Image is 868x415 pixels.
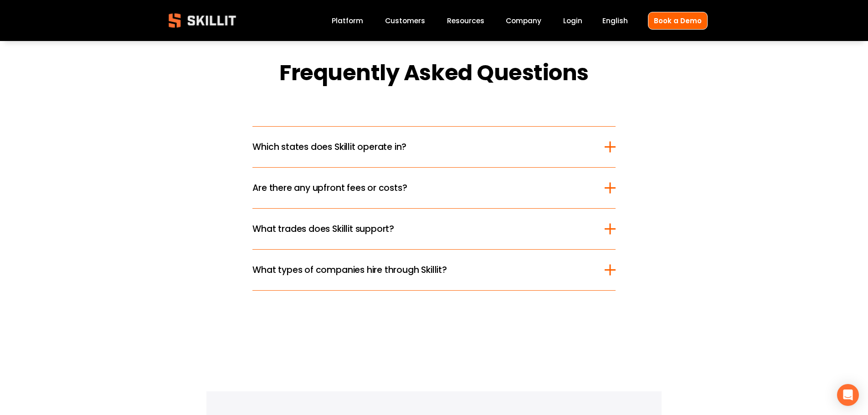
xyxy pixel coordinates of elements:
[602,15,628,26] span: English
[279,56,589,93] strong: Frequently Asked Questions
[602,15,628,27] div: language picker
[252,181,604,195] span: Are there any upfront fees or costs?
[252,127,615,167] button: Which states does Skillit operate in?
[563,15,582,27] a: Login
[252,222,604,236] span: What trades does Skillit support?
[447,15,484,26] span: Resources
[252,140,604,154] span: Which states does Skillit operate in?
[385,15,425,27] a: Customers
[837,384,859,406] div: Open Intercom Messenger
[447,15,484,27] a: folder dropdown
[252,263,604,277] span: What types of companies hire through Skillit?
[252,209,615,249] button: What trades does Skillit support?
[252,168,615,208] button: Are there any upfront fees or costs?
[332,15,363,27] a: Platform
[161,7,244,34] img: Skillit
[252,250,615,290] button: What types of companies hire through Skillit?
[648,12,708,30] a: Book a Demo
[506,15,541,27] a: Company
